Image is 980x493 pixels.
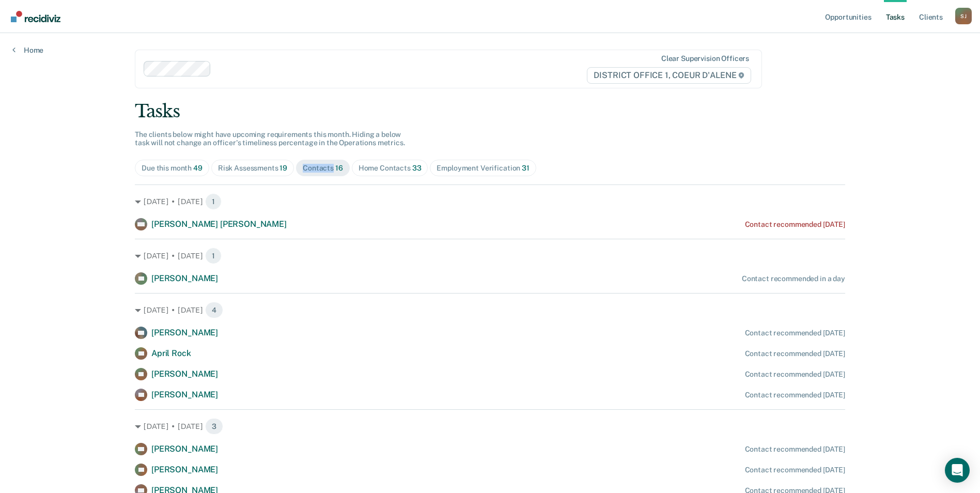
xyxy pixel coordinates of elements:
span: 16 [335,164,343,172]
div: Tasks [135,101,845,122]
button: Profile dropdown button [955,8,972,24]
img: Recidiviz [11,11,60,22]
div: Contact recommended [DATE] [745,220,845,229]
span: April Rock [151,348,191,358]
div: Risk Assessments [218,164,287,173]
div: Contact recommended in a day [742,274,845,283]
span: 1 [205,193,222,210]
div: [DATE] • [DATE] 1 [135,248,845,264]
div: [DATE] • [DATE] 3 [135,418,845,435]
span: [PERSON_NAME] [151,465,218,474]
span: [PERSON_NAME] [151,390,218,399]
div: Employment Verification [437,164,529,173]
span: [PERSON_NAME] [151,369,218,379]
a: Home [12,45,43,55]
span: DISTRICT OFFICE 1, COEUR D'ALENE [587,67,751,84]
div: Contact recommended [DATE] [745,349,845,358]
span: 19 [279,164,287,172]
span: [PERSON_NAME] [151,273,218,283]
span: 31 [522,164,530,172]
span: 33 [412,164,422,172]
div: Open Intercom Messenger [945,458,970,483]
div: [DATE] • [DATE] 4 [135,302,845,318]
span: [PERSON_NAME] [PERSON_NAME] [151,219,287,229]
div: Contact recommended [DATE] [745,466,845,474]
span: 1 [205,248,222,264]
div: Contact recommended [DATE] [745,329,845,337]
span: [PERSON_NAME] [151,444,218,454]
div: Contact recommended [DATE] [745,445,845,454]
span: 49 [193,164,203,172]
span: [PERSON_NAME] [151,328,218,337]
div: Contact recommended [DATE] [745,391,845,399]
span: The clients below might have upcoming requirements this month. Hiding a below task will not chang... [135,130,405,147]
div: S J [955,8,972,24]
div: Contacts [303,164,343,173]
div: Contact recommended [DATE] [745,370,845,379]
div: [DATE] • [DATE] 1 [135,193,845,210]
div: Home Contacts [359,164,422,173]
span: 3 [205,418,223,435]
div: Clear supervision officers [661,54,749,63]
span: 4 [205,302,223,318]
div: Due this month [142,164,203,173]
